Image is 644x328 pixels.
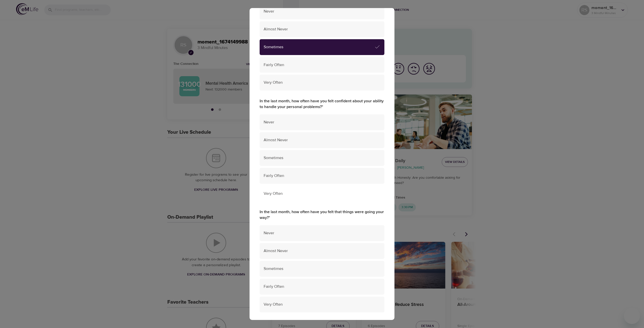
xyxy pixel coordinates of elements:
[264,248,380,254] span: Almost Never
[264,173,380,179] span: Fairly Often
[260,98,384,110] label: In the last month, how often have you felt confident about your ability to handle your personal p...
[264,26,380,32] span: Almost Never
[264,155,380,161] span: Sometimes
[264,302,380,307] span: Very Often
[264,266,380,272] span: Sometimes
[264,119,380,125] span: Never
[264,62,380,68] span: Fairly Often
[264,137,380,143] span: Almost Never
[264,284,380,290] span: Fairly Often
[264,230,380,236] span: Never
[264,9,380,14] span: Never
[264,44,374,50] span: Sometimes
[264,191,380,197] span: Very Often
[260,209,384,221] label: In the last month, how often have you felt that things were going your way?
[264,80,380,85] span: Very Often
